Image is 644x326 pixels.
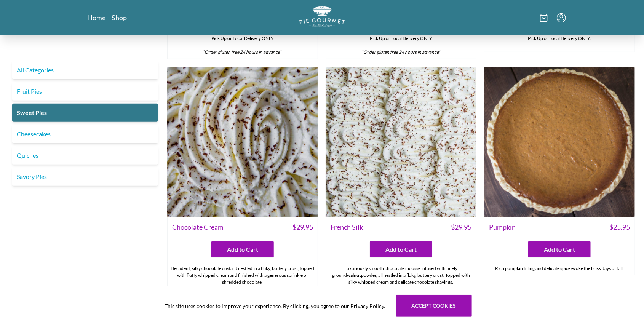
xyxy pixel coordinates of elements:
a: Logo [299,6,345,29]
span: Pumpkin [489,222,516,232]
a: Savory Pies [12,168,158,186]
button: Add to Cart [528,241,591,257]
span: Add to Cart [544,245,575,254]
button: Add to Cart [211,241,274,257]
span: $ 29.95 [451,222,471,232]
span: Add to Cart [227,245,258,254]
span: Add to Cart [385,245,417,254]
img: Chocolate Cream [167,67,318,217]
em: *Order gluten free 24 hours in advance* [203,49,281,55]
em: *Order gluten free 24 hours in advance* [361,49,440,55]
a: Home [88,13,106,22]
img: Pumpkin [484,67,635,217]
button: Accept cookies [396,295,472,317]
img: logo [299,6,345,27]
strong: walnut [347,272,361,278]
div: Rich pumpkin filling and delicate spice evoke the brisk days of fall. [484,262,634,275]
a: All Categories [12,61,158,79]
a: Sweet Pies [12,104,158,122]
button: Menu [557,13,566,22]
a: Fruit Pies [12,82,158,101]
button: Add to Cart [370,241,432,257]
span: Chocolate Cream [172,222,224,232]
span: French Silk [331,222,363,232]
a: Shop [112,13,127,22]
div: Decadent, silky chocolate custard nestled in a flaky, buttery crust, topped with fluffy whipped c... [168,262,318,302]
span: This site uses cookies to improve your experience. By clicking, you agree to our Privacy Policy. [165,302,385,310]
span: $ 29.95 [292,222,313,232]
a: Quiches [12,146,158,165]
img: French Silk [326,67,476,217]
div: Luxuriously smooth chocolate mousse infused with finely ground powder, all nestled in a flaky, bu... [326,262,476,316]
span: $ 25.95 [609,222,630,232]
a: Cheesecakes [12,125,158,143]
